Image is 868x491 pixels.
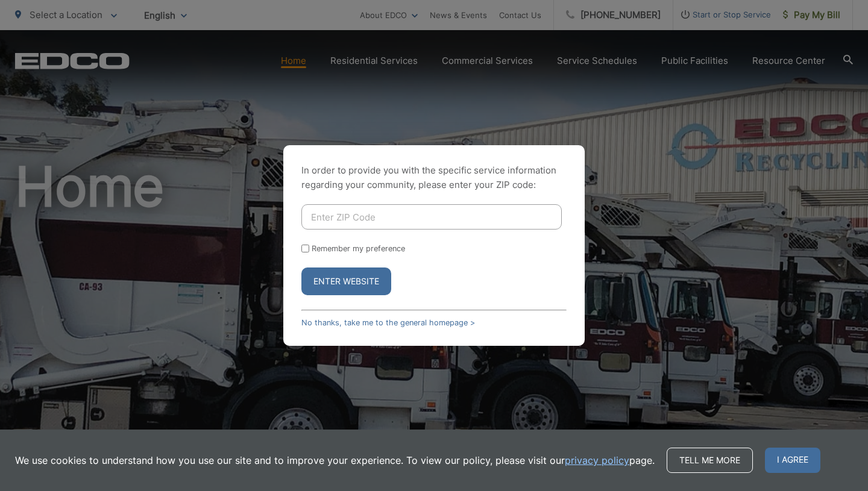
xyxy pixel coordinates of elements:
[301,318,475,327] a: No thanks, take me to the general homepage >
[301,204,562,230] input: Enter ZIP Code
[667,448,753,473] a: Tell me more
[765,448,820,473] span: I agree
[301,267,391,295] button: Enter Website
[312,244,405,253] label: Remember my preference
[301,163,567,192] p: In order to provide you with the specific service information regarding your community, please en...
[15,453,655,468] p: We use cookies to understand how you use our site and to improve your experience. To view our pol...
[565,453,629,468] a: privacy policy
